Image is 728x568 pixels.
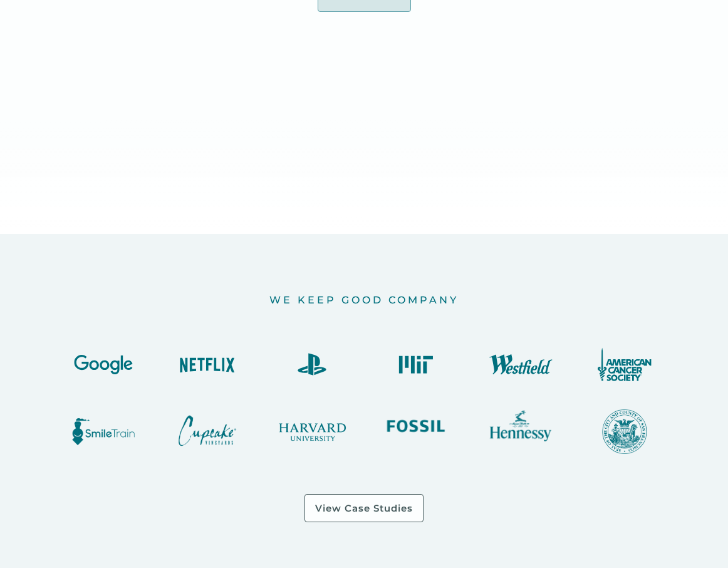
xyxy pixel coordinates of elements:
img: Netflix logo [170,347,245,381]
img: collegiate text [274,409,350,454]
img: Google logo [66,347,141,381]
img: Playstation logo [274,347,350,381]
div: View Case Studies [315,502,413,515]
img: blue train [66,409,141,454]
img: Fossil Logo [378,409,454,443]
img: a seal for the city of san francisco [587,409,662,454]
h2: we keep good company [269,294,459,307]
img: Westfield Logo [483,347,558,381]
img: cursive writing that says cupcake wines [170,409,245,453]
img: Hennessy Logo [483,409,558,443]
a: View Case Studies [304,494,424,523]
img: American Cancer Society Logo [587,347,662,381]
img: MIT logo [378,347,454,381]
